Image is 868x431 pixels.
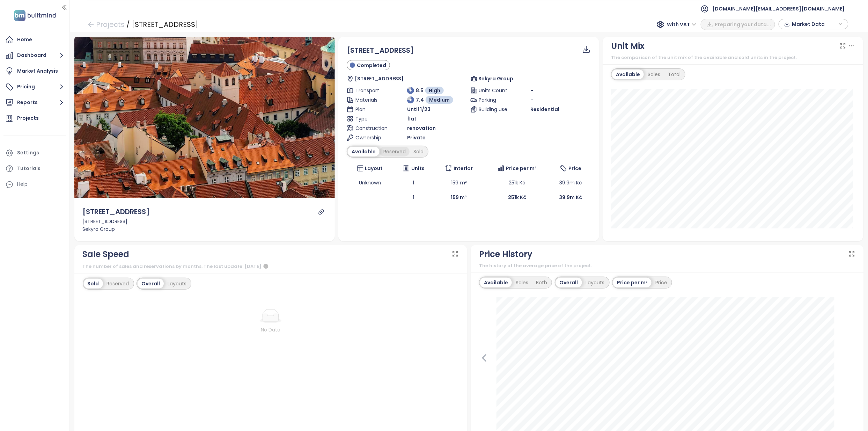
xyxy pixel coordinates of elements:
a: Home [3,33,66,47]
span: Preparing your data... [715,21,771,28]
span: 39.9m Kč [560,179,582,186]
span: Medium [429,96,450,104]
div: Overall [556,278,582,287]
a: arrow-left Projects [87,18,125,31]
div: Overall [138,279,164,288]
div: Available [612,70,644,79]
button: Preparing your data... [701,19,775,30]
div: Total [664,70,684,79]
button: Reports [3,96,66,110]
div: Settings [17,148,39,157]
div: Sale Speed [83,248,130,261]
div: Available [480,278,512,287]
span: Price [569,165,582,172]
b: 1 [413,194,414,201]
div: button [782,19,845,29]
span: Residential [531,105,560,113]
img: logo [12,8,58,23]
div: / [126,18,130,31]
td: 159 m² [434,175,484,190]
span: Private [407,134,426,141]
b: 251k Kč [508,194,526,201]
a: Projects [3,111,66,125]
div: Sales [644,70,664,79]
span: With VAT [667,19,697,30]
span: Interior [454,165,473,172]
span: Building use [479,105,509,113]
div: Market Analysis [17,67,58,75]
span: [DOMAIN_NAME][EMAIL_ADDRESS][DOMAIN_NAME] [713,0,845,17]
div: Projects [17,114,39,123]
div: Price History [479,248,532,261]
div: The comparison of the unit mix of the available and sold units in the project. [611,54,855,61]
span: Until 1/23 [407,105,431,113]
div: Price per m² [613,278,652,287]
span: Price per m² [506,165,537,172]
div: The history of the average price of the project. [479,262,855,269]
div: Sold [84,279,103,288]
span: Units Count [479,87,509,94]
td: Unknown [347,175,393,190]
div: Reserved [103,279,133,288]
div: Layouts [582,278,609,287]
span: - [531,96,534,103]
div: Layouts [164,279,190,288]
td: 1 [393,175,434,190]
span: Market Data [792,19,837,29]
span: Layout [365,165,383,172]
span: [STREET_ADDRESS] [347,45,414,55]
span: High [429,87,440,94]
div: Help [3,177,66,191]
span: Materials [355,96,385,104]
div: Both [532,278,551,287]
div: [STREET_ADDRESS] [132,18,198,31]
div: The number of sales and reservations by months. The last update: [DATE] [83,262,459,271]
span: 7.4 [416,96,424,104]
button: Dashboard [3,49,66,63]
button: Pricing [3,80,66,94]
span: flat [407,115,417,123]
b: 159 m² [451,194,467,201]
div: Price [652,278,671,287]
span: Units [411,165,425,172]
span: Sekyra Group [478,75,513,82]
div: [STREET_ADDRESS] [83,206,150,217]
b: 39.9m Kč [559,194,582,201]
span: 8.5 [416,87,424,94]
div: Help [17,180,28,189]
div: Sales [512,278,532,287]
a: Tutorials [3,162,66,176]
span: Type [355,115,385,123]
div: Sold [410,147,427,156]
span: [STREET_ADDRESS] [355,75,404,82]
span: renovation [407,124,436,132]
a: Market Analysis [3,64,66,78]
span: Parking [479,96,509,104]
div: Sekyra Group [83,225,327,233]
a: Settings [3,146,66,160]
a: link [318,209,324,215]
span: arrow-left [87,21,94,28]
div: Unit Mix [611,39,645,53]
span: Completed [357,61,386,69]
span: Transport [355,87,385,94]
span: - [531,87,534,94]
span: 251k Kč [509,179,525,186]
div: Available [348,147,380,156]
span: Ownership [355,134,385,141]
span: Construction [355,124,385,132]
div: Home [17,35,32,44]
span: Plan [355,105,385,113]
div: [STREET_ADDRESS] [83,218,327,225]
div: Tutorials [17,164,41,173]
div: No Data [103,326,439,334]
div: Reserved [380,147,410,156]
